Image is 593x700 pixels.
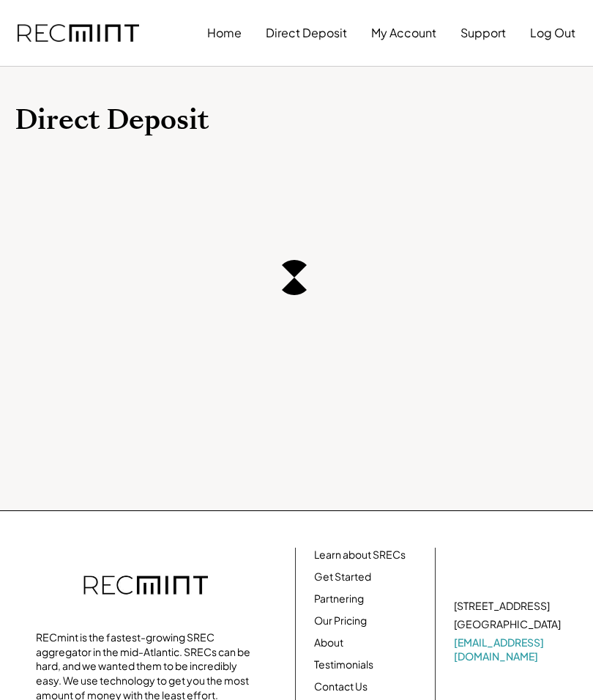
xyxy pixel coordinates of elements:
[314,614,367,628] a: Our Pricing
[454,636,564,664] a: [EMAIL_ADDRESS][DOMAIN_NAME]
[454,617,561,632] div: [GEOGRAPHIC_DATA]
[371,18,436,48] button: My Account
[266,18,347,48] button: Direct Deposit
[15,103,578,138] h1: Direct Deposit
[314,570,371,584] a: Get Started
[314,592,364,606] a: Partnering
[207,18,242,48] button: Home
[83,561,208,612] img: recmint-logotype%403x.png
[314,548,406,562] a: Learn about SRECs
[314,679,368,694] a: Contact Us
[454,599,550,614] div: [STREET_ADDRESS]
[314,658,373,672] a: Testimonials
[530,18,575,48] button: Log Out
[314,636,343,650] a: About
[460,18,506,48] button: Support
[18,24,139,42] img: recmint-logotype%403x.png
